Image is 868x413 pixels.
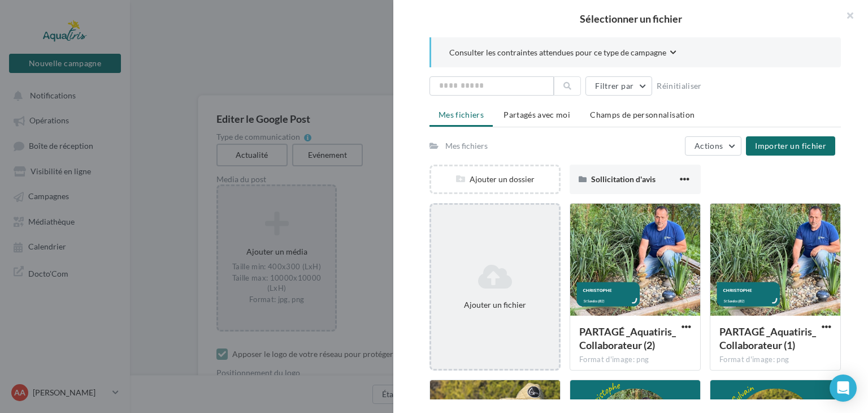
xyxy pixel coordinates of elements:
span: Importer un fichier [755,141,826,150]
div: Ajouter un fichier [436,299,554,311]
span: Champs de personnalisation [590,110,695,119]
span: Consulter les contraintes attendues pour ce type de campagne [449,47,666,58]
button: Filtrer par [585,76,652,96]
span: Partagés avec moi [504,110,570,119]
div: Open Intercom Messenger [830,375,857,402]
span: PARTAGÉ _Aquatiris_Collaborateur (2) [579,325,676,351]
div: Mes fichiers [445,140,488,152]
span: PARTAGÉ _Aquatiris_Collaborateur (1) [719,325,816,351]
button: Importer un fichier [746,136,835,156]
span: Actions [695,141,723,150]
div: Format d'image: png [579,355,691,365]
span: Mes fichiers [439,110,484,119]
button: Consulter les contraintes attendues pour ce type de campagne [449,46,676,61]
button: Actions [685,136,741,156]
div: Format d'image: png [719,355,831,365]
span: Sollicitation d'avis [591,174,656,184]
button: Réinitialiser [652,79,706,93]
div: Ajouter un dossier [431,174,559,185]
h2: Sélectionner un fichier [411,14,850,24]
